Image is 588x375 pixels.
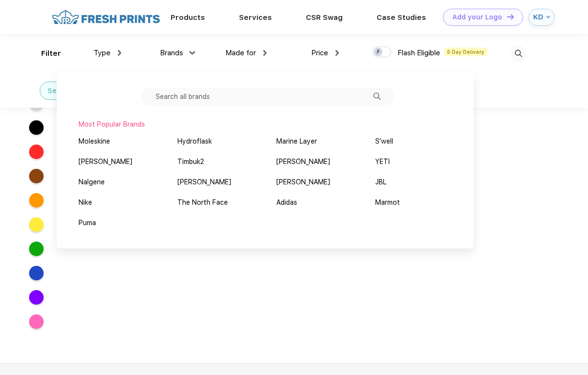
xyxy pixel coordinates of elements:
span: Price [311,49,328,57]
div: Nalgene [79,177,105,187]
img: arrow_down_blue.svg [546,15,550,19]
img: DT [507,14,514,19]
div: YETI [375,157,390,167]
div: KD [533,13,544,21]
img: dropdown.png [263,50,267,56]
div: Add your Logo [452,13,502,21]
div: Search: Jackets [48,86,103,96]
img: dropdown.png [189,51,195,54]
div: Timbuk2 [177,157,204,167]
div: Moleskine [79,136,110,147]
img: desktop_search.svg [510,46,526,62]
span: Type [94,49,111,57]
div: S'well [375,136,393,147]
span: Flash Eligible [397,49,440,57]
div: Adidas [276,197,297,208]
div: Marine Layer [276,136,317,147]
div: Filter [41,48,61,59]
div: Puma [79,218,96,228]
div: Marmot [375,197,400,208]
img: dropdown.png [118,50,121,56]
div: The North Face [177,197,228,208]
div: Nike [79,197,92,208]
div: JBL [375,177,386,187]
img: dropdown.png [335,50,339,56]
span: Made for [225,49,256,57]
img: filter_dropdown_search.svg [373,93,381,100]
a: Products [171,13,205,22]
div: [PERSON_NAME] [276,157,330,167]
div: [PERSON_NAME] [79,157,132,167]
div: [PERSON_NAME] [276,177,330,187]
div: Hydroflask [177,136,212,147]
input: Search all brands [141,87,394,106]
span: 5 Day Delivery [444,48,487,56]
span: Brands [160,49,183,57]
div: [PERSON_NAME] [177,177,231,187]
img: fo%20logo%202.webp [49,9,163,26]
div: Most Popular Brands [79,119,452,130]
